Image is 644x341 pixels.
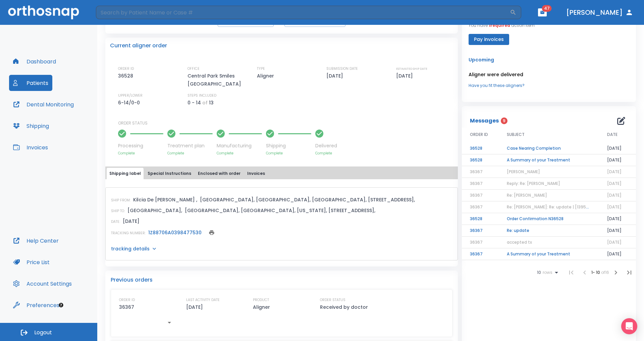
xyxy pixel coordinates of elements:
p: Complete [315,151,337,156]
td: 36367 [462,248,499,260]
span: Re: [PERSON_NAME]: Re: update | [13957:36367] [507,204,604,210]
p: PRODUCT [253,297,269,303]
span: of 16 [601,270,609,275]
p: Upcoming [469,56,629,64]
a: 1Z88706A0398477530 [148,229,202,236]
span: Re: [PERSON_NAME] [507,192,547,198]
td: Case Nearing Completion [499,143,599,154]
span: [DATE] [607,204,622,210]
p: [GEOGRAPHIC_DATA], [GEOGRAPHIC_DATA], [US_STATE], [STREET_ADDRESS], [185,206,375,214]
span: Reply: Re: [PERSON_NAME] [507,181,560,186]
span: 36367 [470,192,483,198]
span: 10 [537,270,541,275]
button: Shipping label [107,168,144,179]
p: ORDER STATUS [118,120,453,126]
button: Preferences [9,297,63,313]
td: 36367 [462,225,499,237]
p: STEPS INCLUDED [187,93,216,99]
p: Current aligner order [110,42,167,50]
span: 36367 [470,204,483,210]
p: 36528 [118,72,136,80]
span: 47 [542,5,552,12]
p: Aligner [253,303,270,311]
td: 36528 [462,154,499,166]
button: Account Settings [9,276,76,292]
span: 36367 [470,239,483,245]
p: ORDER ID [118,66,134,72]
p: Previous orders [111,276,452,284]
a: Price List [9,254,54,270]
button: Patients [9,75,52,91]
td: [DATE] [599,225,636,237]
span: [DATE] [607,239,622,245]
td: A Summary of your Treatment [499,248,599,260]
p: Processing [118,142,163,149]
a: Dashboard [9,53,60,69]
a: Have you fit these aligners? [469,83,629,89]
p: Shipping [266,142,311,149]
p: [DATE] [326,72,345,80]
button: Enclosed with order [195,168,243,179]
td: [DATE] [599,143,636,154]
p: Aligner were delivered [469,70,629,79]
span: 1 - 10 [591,270,601,275]
button: Dental Monitoring [9,96,78,112]
p: SHIP TO: [111,208,125,214]
span: ORDER ID [470,132,488,138]
button: Pay invoices [469,34,509,45]
p: Received by doctor [320,303,368,311]
span: 36367 [470,169,483,175]
span: 9 [501,117,507,124]
td: [DATE] [599,248,636,260]
p: You have action item [469,22,535,29]
p: 13 [209,99,214,107]
p: tracking details [111,245,150,252]
p: DATE: [111,219,120,225]
span: 1 required [489,22,510,28]
button: Shipping [9,118,53,134]
p: 0 - 14 [187,99,201,107]
p: SUBMISSION DATE [326,66,358,72]
p: [GEOGRAPHIC_DATA], [127,206,182,214]
p: Delivered [315,142,337,149]
span: DATE [607,132,618,138]
button: [PERSON_NAME] [563,6,636,18]
p: TRACKING NUMBER: [111,230,146,236]
p: Complete [266,151,311,156]
td: [DATE] [599,213,636,225]
p: Complete [167,151,213,156]
span: [DATE] [607,181,622,186]
p: [DATE] [396,72,415,80]
button: Help Center [9,233,63,249]
button: Special Instructions [145,168,194,179]
div: Open Intercom Messenger [621,318,637,334]
button: print [207,228,216,237]
p: Central Park Smiles [GEOGRAPHIC_DATA] [187,72,245,88]
button: Invoices [245,168,268,179]
p: of [202,99,208,107]
td: Order Confirmation N36528 [499,213,599,225]
td: 36528 [462,213,499,225]
span: [DATE] [607,192,622,198]
p: Manufacturing [217,142,262,149]
p: Complete [118,151,163,156]
p: UPPER/LOWER [118,93,143,99]
p: Treatment plan [167,142,213,149]
span: [PERSON_NAME] [507,169,540,175]
span: [DATE] [607,169,622,175]
span: Logout [34,329,52,336]
p: 36367 [119,303,134,311]
button: Invoices [9,139,52,155]
p: ORDER ID [119,297,135,303]
span: accepted tx [507,239,532,245]
td: [DATE] [599,154,636,166]
p: TYPE [257,66,265,72]
p: 6-14/0-0 [118,99,142,107]
p: ESTIMATED SHIP DATE [396,66,427,72]
p: [GEOGRAPHIC_DATA], [GEOGRAPHIC_DATA], [GEOGRAPHIC_DATA], [STREET_ADDRESS], [200,196,415,204]
p: ORDER STATUS [320,297,345,303]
